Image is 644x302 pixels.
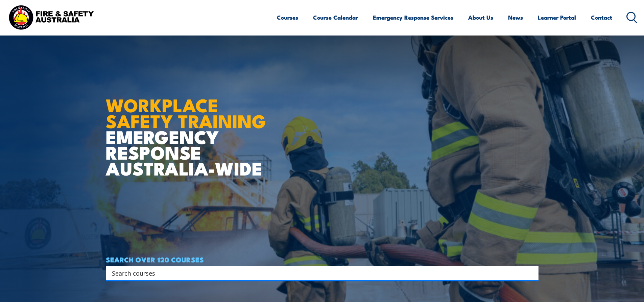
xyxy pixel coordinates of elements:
h4: SEARCH OVER 120 COURSES [106,256,539,263]
form: Search form [113,268,525,278]
input: Search input [112,268,524,278]
strong: WORKPLACE SAFETY TRAINING [106,90,266,134]
a: About Us [468,8,493,26]
a: Emergency Response Services [373,8,453,26]
a: Courses [277,8,298,26]
a: Course Calendar [313,8,358,26]
a: Contact [591,8,612,26]
a: Learner Portal [538,8,576,26]
a: News [508,8,523,26]
button: Search magnifier button [527,268,536,278]
h1: EMERGENCY RESPONSE AUSTRALIA-WIDE [106,80,271,176]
